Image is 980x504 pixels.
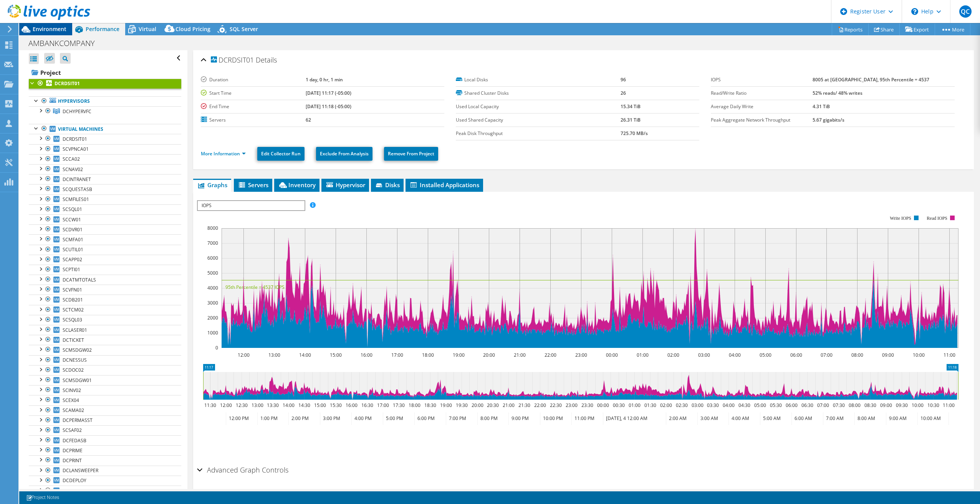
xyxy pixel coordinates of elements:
[325,181,365,189] span: Hypervisor
[29,365,181,375] a: SCDOC02
[621,76,626,83] b: 96
[63,277,96,283] span: DCATMTOTALS
[63,156,80,162] span: SCCA02
[204,402,216,408] text: 11:30
[282,402,294,408] text: 14:00
[698,352,710,358] text: 03:00
[29,305,181,315] a: SCTCM02
[813,103,830,110] b: 4.31 TiB
[409,181,479,189] span: Installed Applications
[63,206,82,212] span: SCSQL01
[63,196,89,203] span: SCMFILES01
[63,296,83,303] span: SCDB201
[790,352,802,358] text: 06:00
[550,402,561,408] text: 22:30
[565,402,577,408] text: 23:00
[29,255,181,265] a: SCAPP02
[675,402,687,408] text: 02:30
[880,402,892,408] text: 09:00
[63,186,92,193] span: SCQUESTASB
[29,355,181,365] a: DCNESSUS
[29,476,181,486] a: DCDEPLOY
[644,402,656,408] text: 01:30
[707,402,718,408] text: 03:30
[868,23,900,35] a: Share
[345,402,357,408] text: 16:00
[612,402,624,408] text: 00:30
[220,402,232,408] text: 12:00
[230,25,258,33] span: SQL Server
[63,256,82,263] span: SCAPP02
[238,181,268,189] span: Servers
[801,402,813,408] text: 06:30
[207,240,218,246] text: 7000
[257,147,305,161] a: Edit Collector Run
[770,402,781,408] text: 05:30
[268,352,280,358] text: 13:00
[606,352,617,358] text: 00:00
[63,437,86,444] span: DCFEDASB
[483,352,495,358] text: 20:00
[175,25,210,33] span: Cloud Pricing
[306,90,351,96] b: [DATE] 11:17 (-05:00)
[235,402,247,408] text: 12:30
[848,402,860,408] text: 08:00
[628,402,640,408] text: 01:00
[29,285,181,295] a: SCVFN01
[392,402,404,408] text: 17:30
[63,367,84,373] span: SCDOC02
[711,89,812,97] label: Read/Write Ratio
[935,23,970,35] a: More
[942,402,954,408] text: 11:00
[581,402,593,408] text: 23:30
[440,402,452,408] text: 19:00
[329,402,341,408] text: 15:30
[813,76,929,83] b: 8005 at [GEOGRAPHIC_DATA], 95th Percentile = 4537
[29,415,181,425] a: DCPERMASST
[29,435,181,445] a: DCFEDASB
[513,352,525,358] text: 21:00
[534,402,546,408] text: 22:00
[722,402,734,408] text: 04:00
[306,76,343,83] b: 1 day, 0 hr, 1 min
[63,226,83,233] span: SCDVR01
[29,275,181,285] a: DCATMTOTALS
[29,325,181,335] a: SCLASER01
[851,352,863,358] text: 08:00
[63,337,84,343] span: DCTICKET
[63,397,79,404] span: SCEX04
[456,76,621,84] label: Local Disks
[424,402,436,408] text: 18:30
[201,116,306,124] label: Servers
[29,144,181,154] a: SCVPNCA01
[215,344,218,351] text: 0
[29,194,181,204] a: SCMFILES01
[813,90,862,96] b: 52% reads/ 48% writes
[375,181,400,189] span: Disks
[29,164,181,174] a: SCNAV02
[911,402,923,408] text: 10:00
[207,329,218,336] text: 1000
[63,287,82,293] span: SCVFN01
[456,89,621,97] label: Shared Cluster Disks
[29,204,181,214] a: SCSQL01
[29,96,181,106] a: Hypervisors
[306,117,311,123] b: 62
[711,76,812,84] label: IOPS
[55,80,80,87] b: DCRDSIT01
[63,146,89,152] span: SCVPNCA01
[201,76,306,84] label: Duration
[29,66,181,79] a: Project
[912,352,924,358] text: 10:00
[63,327,87,333] span: SCLASER01
[63,347,92,353] span: SCMSDGW02
[456,130,621,137] label: Peak Disk Throughput
[29,134,181,144] a: DCRDSIT01
[621,130,648,137] b: 725.70 MB/s
[408,402,420,408] text: 18:00
[518,402,530,408] text: 21:30
[278,181,316,189] span: Inventory
[298,402,310,408] text: 14:30
[29,174,181,184] a: DCINTRANET
[63,407,84,413] span: SCAMA02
